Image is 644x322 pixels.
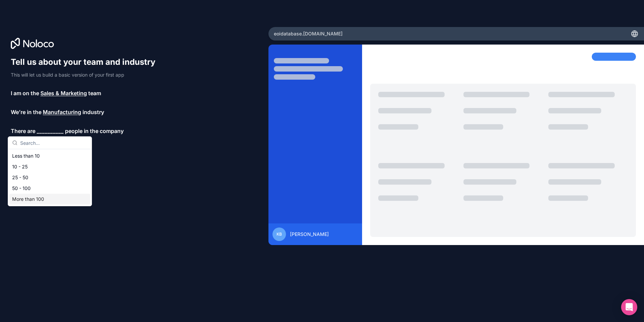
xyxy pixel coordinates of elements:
[43,108,81,116] span: Manufacturing
[11,72,162,78] p: This will let us build a basic version of your first app
[274,30,343,37] span: eoidatabase .[DOMAIN_NAME]
[9,151,90,161] div: Less than 10
[9,161,90,172] div: 10 - 25
[621,299,637,315] div: Open Intercom Messenger
[11,89,39,97] span: I am on the
[65,127,124,135] span: people in the company
[277,232,282,237] span: KB
[11,127,35,135] span: There are
[11,57,162,68] h1: Tell us about your team and industry
[88,89,101,97] span: team
[37,127,64,135] span: __________
[20,137,88,149] input: Search...
[83,108,104,116] span: industry
[40,89,87,97] span: Sales & Marketing
[9,183,90,194] div: 50 - 100
[9,194,90,205] div: More than 100
[8,149,92,206] div: Suggestions
[290,231,329,238] span: [PERSON_NAME]
[11,108,41,116] span: We’re in the
[9,172,90,183] div: 25 - 50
